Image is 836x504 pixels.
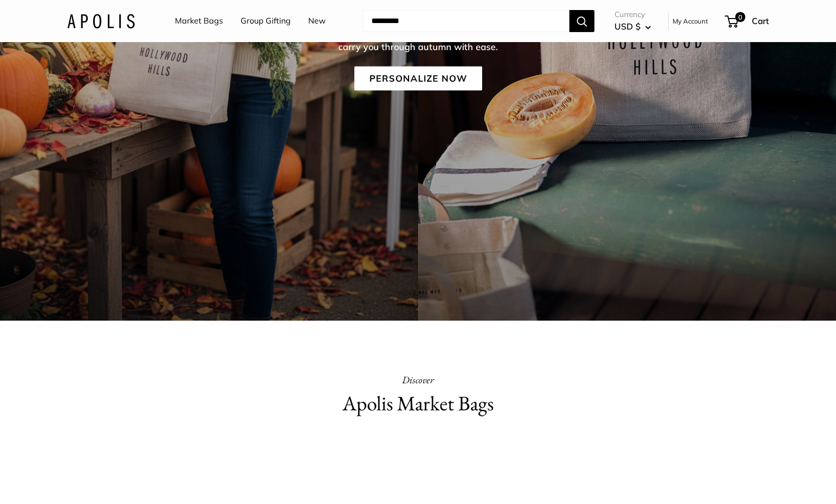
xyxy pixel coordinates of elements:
[363,10,569,32] input: Search...
[308,14,326,29] a: New
[243,389,593,418] h2: Apolis Market Bags
[735,12,745,22] span: 0
[614,8,651,22] span: Currency
[175,14,223,29] a: Market Bags
[569,10,594,32] button: Search
[614,19,651,35] button: USD $
[241,14,291,29] a: Group Gifting
[726,13,769,29] a: 0 Cart
[752,16,769,26] span: Cart
[673,15,708,27] a: My Account
[67,14,135,28] img: Apolis
[243,371,593,389] p: Discover
[354,67,482,91] a: Personalize Now
[614,21,641,32] span: USD $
